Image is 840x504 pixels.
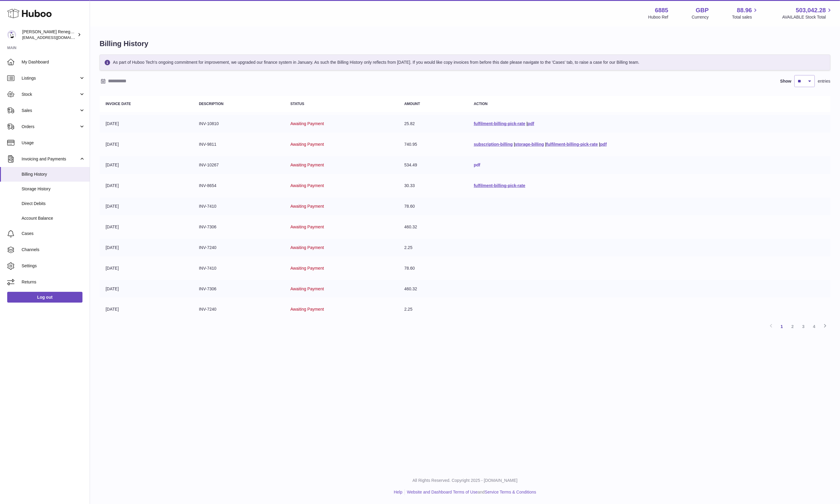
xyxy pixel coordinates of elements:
span: Awaiting Payment [290,286,324,291]
span: Awaiting Payment [290,163,324,167]
td: 460.32 [398,280,468,298]
div: Currency [692,14,709,20]
a: Help [394,490,402,494]
span: Returns [22,279,85,285]
span: Awaiting Payment [290,142,324,147]
a: pdf [600,142,607,147]
a: 2 [787,321,798,332]
strong: 6885 [655,6,668,14]
span: Awaiting Payment [290,183,324,188]
td: [DATE] [100,136,193,153]
td: 534.49 [398,156,468,174]
span: AVAILABLE Stock Total [782,14,833,20]
a: Log out [7,292,82,303]
td: INV-7410 [193,259,284,277]
td: INV-7240 [193,300,284,318]
strong: Action [474,102,488,106]
a: fulfilment-billing-pick-rate [546,142,598,147]
td: [DATE] [100,239,193,256]
a: fulfilment-billing-pick-rate [474,121,525,126]
span: entries [818,78,830,84]
label: Show [780,78,791,84]
a: Service Terms & Conditions [485,490,536,494]
a: 1 [776,321,787,332]
a: subscription-billing [474,142,513,147]
td: [DATE] [100,156,193,174]
td: 30.33 [398,177,468,195]
span: 503,042.28 [796,6,826,14]
div: As part of Huboo Tech's ongoing commitment for improvement, we upgraded our finance system in Jan... [100,54,830,70]
strong: GBP [696,6,709,14]
a: 4 [809,321,820,332]
strong: Status [290,102,304,106]
td: [DATE] [100,259,193,277]
td: 2.25 [398,239,468,256]
td: 25.82 [398,115,468,133]
span: Total sales [732,14,759,20]
span: Awaiting Payment [290,224,324,229]
span: Awaiting Payment [290,245,324,250]
td: [DATE] [100,218,193,236]
span: 88.96 [737,6,752,14]
div: [PERSON_NAME] Renegade Productions -UK account [22,29,76,40]
span: Invoicing and Payments [22,156,79,162]
td: INV-10267 [193,156,284,174]
td: INV-7240 [193,239,284,256]
span: Billing History [22,171,85,177]
span: [EMAIL_ADDRESS][DOMAIN_NAME] [22,35,88,40]
td: INV-7306 [193,280,284,298]
span: Sales [22,108,79,113]
span: My Dashboard [22,59,85,65]
td: INV-10810 [193,115,284,133]
div: Domain: [DOMAIN_NAME] [16,16,66,20]
img: tab_keywords_by_traffic_grey.svg [60,35,64,40]
a: 503,042.28 AVAILABLE Stock Total [782,6,833,20]
img: logo_orange.svg [10,10,14,14]
strong: Amount [404,102,420,106]
span: Awaiting Payment [290,121,324,126]
span: Cases [22,231,85,236]
span: | [545,142,546,147]
div: v 4.0.25 [17,10,29,14]
td: 2.25 [398,300,468,318]
a: pdf [528,121,534,126]
td: 78.60 [398,198,468,215]
td: INV-8654 [193,177,284,195]
a: storage-billing [515,142,544,147]
strong: Invoice Date [106,102,131,106]
span: Awaiting Payment [290,204,324,209]
span: Settings [22,263,85,269]
img: directordarren@gmail.com [7,30,16,39]
td: INV-7410 [193,198,284,215]
strong: Description [199,102,223,106]
span: | [527,121,528,126]
td: 460.32 [398,218,468,236]
td: [DATE] [100,198,193,215]
a: 88.96 Total sales [732,6,759,20]
td: [DATE] [100,280,193,298]
li: and [405,489,536,495]
td: [DATE] [100,300,193,318]
span: Awaiting Payment [290,266,324,271]
p: All Rights Reserved. Copyright 2025 - [DOMAIN_NAME] [95,478,835,483]
td: INV-7306 [193,218,284,236]
td: [DATE] [100,177,193,195]
span: Channels [22,247,85,253]
span: Direct Debits [22,201,85,207]
td: 78.60 [398,259,468,277]
td: INV-9811 [193,136,284,153]
td: 740.95 [398,136,468,153]
span: Usage [22,140,85,146]
span: | [599,142,600,147]
span: Listings [22,75,79,81]
div: Domain Overview [23,35,54,39]
span: Stock [22,92,79,97]
a: 3 [798,321,809,332]
div: Keywords by Traffic [66,35,101,39]
img: tab_domain_overview_orange.svg [16,35,21,40]
span: | [514,142,515,147]
span: Orders [22,124,79,130]
td: [DATE] [100,115,193,133]
a: Website and Dashboard Terms of Use [407,490,478,494]
img: website_grey.svg [10,16,14,20]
